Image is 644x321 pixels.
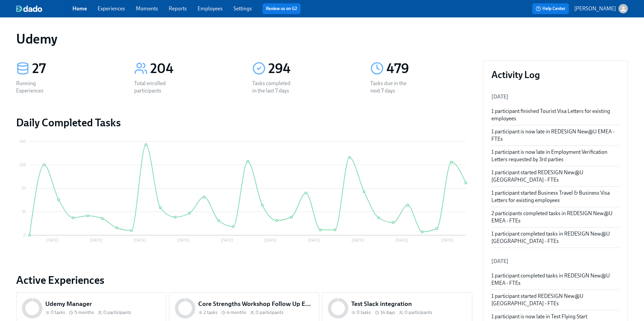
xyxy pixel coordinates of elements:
span: 0 tasks [51,309,65,316]
a: Employees [198,5,223,12]
tspan: [DATE] [395,238,408,243]
tspan: [DATE] [133,238,146,243]
div: 1 participant completed tasks in REDESIGN New@U [GEOGRAPHIC_DATA] - FTEs [491,230,620,245]
a: Home [72,5,87,12]
a: Experiences [98,5,125,12]
div: 1 participant completed tasks in REDESIGN New@U EMEA - FTEs [491,272,620,287]
a: dado [16,5,72,12]
span: 4 months [227,309,246,316]
div: 1 participant is now late in Employment Verification Letters requested by 3rd parties [491,148,620,163]
div: Running Experiences [16,80,59,94]
img: dado [16,5,42,12]
span: 14 days [380,309,395,316]
tspan: [DATE] [352,238,364,243]
tspan: [DATE] [90,238,102,243]
div: Tasks due in the next 7 days [370,80,413,94]
tspan: [DATE] [46,238,59,243]
span: 0 participants [256,309,283,316]
tspan: 0 [23,233,26,238]
a: Review us on G2 [266,5,297,12]
div: 1 participant started REDESIGN New@U [GEOGRAPHIC_DATA] - FTEs [491,293,620,307]
span: 0 tasks [357,309,371,316]
tspan: 70 [21,186,26,191]
h5: Core Strengths Workshop Follow Up Experience [198,300,314,308]
tspan: 35 [22,209,26,214]
div: 1 participant started REDESIGN New@U [GEOGRAPHIC_DATA] - FTEs [491,169,620,184]
div: 2 participants completed tasks in REDESIGN New@U EMEA - FTEs [491,210,620,224]
div: 204 [150,60,236,77]
div: 1 participant is now late in Test Flying Start [491,313,620,320]
tspan: [DATE] [221,238,233,243]
div: 1 participant started Business Travel & Business Visa Letters for existing employees [491,189,620,204]
span: 5 months [74,309,94,316]
span: Help Center [536,5,566,12]
span: 0 participants [405,309,432,316]
tspan: [DATE] [264,238,277,243]
span: 2 tasks [204,309,217,316]
h5: Udemy Manager [45,300,161,308]
h1: Udemy [16,31,57,47]
div: Total enrolled participants [134,80,177,94]
li: [DATE] [491,253,620,269]
div: 1 participant finished Tourist Visa Letters for existing employees [491,108,620,122]
button: Help Center [532,3,569,14]
div: 27 [32,60,118,77]
a: Settings [233,5,252,12]
h5: Test Slack integration [351,300,467,308]
div: 1 participant is now late in REDESIGN New@U EMEA - FTEs [491,128,620,143]
div: 479 [386,60,472,77]
div: 294 [268,60,354,77]
button: [PERSON_NAME] [574,4,628,13]
tspan: [DATE] [441,238,453,243]
h2: Daily Completed Tasks [16,116,472,129]
span: [DATE] [491,93,508,100]
tspan: 140 [19,139,26,144]
tspan: 105 [19,163,26,167]
span: 0 participants [103,309,131,316]
a: Moments [136,5,158,12]
div: Tasks completed in the last 7 days [252,80,295,94]
p: [PERSON_NAME] [574,5,616,12]
a: Reports [169,5,187,12]
tspan: [DATE] [308,238,320,243]
a: Active Experiences [16,273,472,287]
button: Review us on G2 [263,3,301,14]
tspan: [DATE] [177,238,190,243]
h3: Activity Log [491,69,620,81]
